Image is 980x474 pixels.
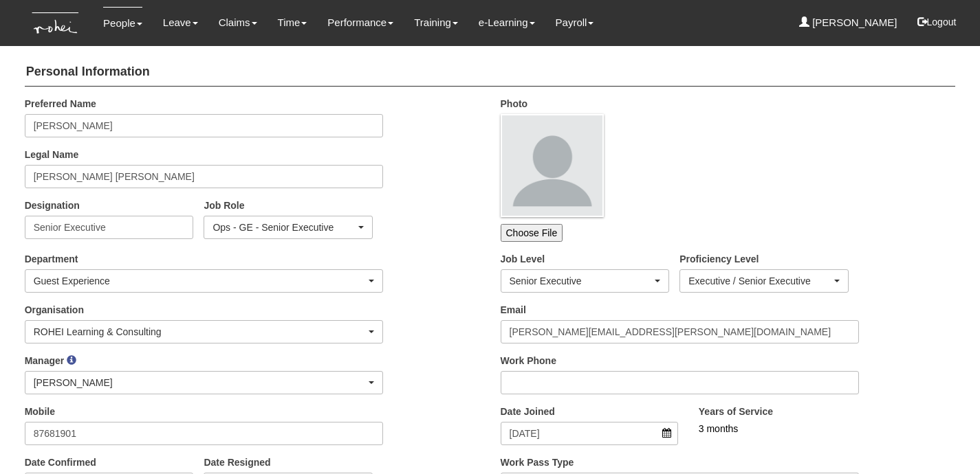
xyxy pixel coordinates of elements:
label: Manager [25,354,65,368]
label: Photo [501,97,528,111]
div: ROHEI Learning & Consulting [34,325,367,339]
label: Department [25,252,78,266]
label: Work Pass Type [501,455,574,469]
a: e-Learning [479,7,535,38]
button: Senior Executive [501,269,670,293]
label: Job Level [501,252,545,266]
a: Claims [219,7,257,38]
a: [PERSON_NAME] [799,7,897,38]
button: Logout [908,5,966,38]
label: Designation [25,199,80,212]
button: Guest Experience [25,269,384,293]
a: People [103,7,142,39]
label: Job Role [204,199,244,212]
label: Date Confirmed [25,455,96,469]
input: Choose File [501,224,563,242]
label: Legal Name [25,148,79,161]
a: Performance [327,7,393,38]
input: d/m/yyyy [501,422,678,445]
label: Work Phone [501,354,556,368]
label: Email [501,303,526,317]
label: Date Joined [501,405,555,418]
label: Years of Service [699,405,773,418]
a: Payroll [556,7,594,38]
label: Proficiency Level [679,252,759,266]
a: Leave [163,7,198,38]
button: Ops - GE - Senior Executive [204,216,373,239]
a: Time [278,7,307,38]
label: Date Resigned [204,455,270,469]
img: profile.png [501,114,604,217]
h4: Personal Information [25,58,956,87]
iframe: chat widget [922,419,966,460]
div: Ops - GE - Senior Executive [213,221,356,234]
div: Guest Experience [34,274,367,288]
div: [PERSON_NAME] [34,376,367,390]
div: Executive / Senior Executive [688,274,831,288]
button: Executive / Senior Executive [679,269,849,293]
div: Senior Executive [510,274,653,288]
div: 3 months [699,422,916,436]
button: [PERSON_NAME] [25,371,384,394]
a: Training [414,7,458,38]
label: Mobile [25,405,55,418]
button: ROHEI Learning & Consulting [25,320,384,343]
label: Preferred Name [25,97,96,111]
label: Organisation [25,303,84,317]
